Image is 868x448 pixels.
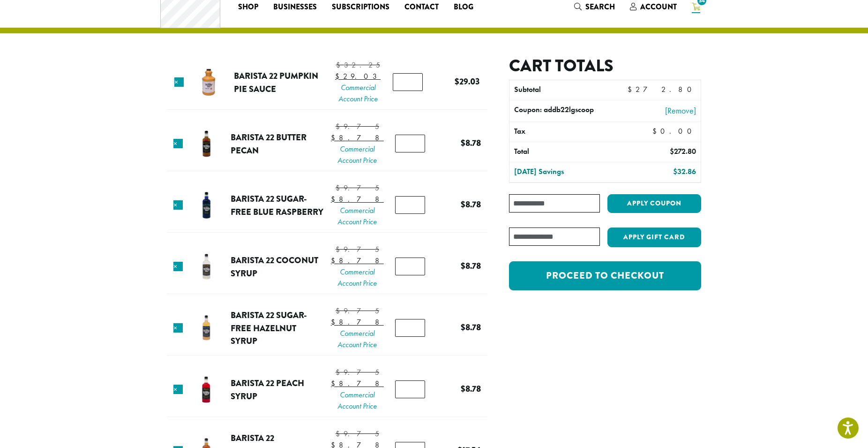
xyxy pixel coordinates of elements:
img: Barista 22 Peach Syrup 750 ml [191,374,222,405]
img: Barista 22 Sugar-Free Hazelnut Syrup [191,313,222,343]
img: Barista 22 Coconut Syrup [191,251,222,282]
th: Tax [509,122,645,142]
th: Subtotal [509,80,623,100]
span: $ [670,146,674,156]
bdi: 29.03 [335,71,381,81]
a: Barista 22 Sugar-Free Hazelnut Syrup [231,309,307,347]
span: $ [336,306,344,316]
th: Total [509,142,624,162]
a: Remove this item [173,200,183,210]
a: Remove this item [173,385,183,394]
span: $ [336,60,344,70]
span: $ [336,244,344,254]
bdi: 9.75 [336,244,379,254]
a: Remove this item [173,139,183,148]
a: Barista 22 Pumpkin Pie Sauce [234,69,318,95]
span: $ [331,317,339,327]
span: $ [336,121,344,131]
span: $ [331,194,339,204]
span: Commercial Account Price [331,144,384,166]
span: Search [585,1,615,12]
h2: Cart totals [509,56,701,76]
a: Barista 22 Peach Syrup [231,377,304,402]
bdi: 272.80 [670,146,696,156]
a: [Remove] [629,104,696,117]
input: Product quantity [395,258,425,275]
span: $ [336,183,344,193]
span: $ [628,84,636,94]
span: $ [331,133,339,143]
bdi: 9.75 [336,121,379,131]
bdi: 8.78 [331,256,384,266]
bdi: 8.78 [331,379,384,388]
bdi: 9.75 [336,429,379,439]
input: Product quantity [393,73,423,91]
span: Commercial Account Price [331,266,384,289]
span: $ [336,429,344,439]
span: $ [335,71,343,81]
span: Contact [404,1,439,13]
span: $ [461,198,465,211]
span: Account [640,1,677,12]
span: Commercial Account Price [331,328,384,350]
span: Blog [454,1,473,13]
a: Remove this item [173,323,183,333]
a: Proceed to checkout [509,261,701,290]
bdi: 8.78 [331,317,384,327]
img: Barista 22 Pumpkin Pie Sauce [194,67,224,98]
button: Apply Gift Card [607,228,701,247]
span: $ [331,256,339,266]
span: $ [673,167,677,176]
bdi: 272.80 [628,84,696,94]
input: Product quantity [395,380,425,398]
bdi: 9.75 [336,367,379,377]
bdi: 8.78 [461,259,481,272]
input: Product quantity [395,196,425,214]
span: $ [455,75,459,88]
bdi: 8.78 [461,198,481,211]
button: Apply coupon [607,194,701,213]
bdi: 0.00 [652,126,696,136]
a: Remove this item [173,262,183,271]
span: Commercial Account Price [331,389,384,412]
span: $ [331,379,339,388]
bdi: 8.78 [461,382,481,395]
bdi: 29.03 [455,75,480,88]
span: Commercial Account Price [331,205,384,228]
bdi: 32.25 [336,60,380,70]
img: Barista 22 Butter Pecan Syrup [191,129,222,159]
bdi: 8.78 [461,137,481,149]
span: $ [461,137,465,149]
bdi: 9.75 [336,306,379,316]
a: Barista 22 Butter Pecan [231,131,307,157]
bdi: 32.86 [673,167,696,176]
bdi: 9.75 [336,183,379,193]
span: Subscriptions [332,1,389,13]
a: Barista 22 Sugar-Free Blue Raspberry [231,192,323,218]
a: Remove this item [174,77,184,87]
bdi: 8.78 [331,194,384,204]
span: $ [336,367,344,377]
input: Product quantity [395,135,425,152]
bdi: 8.78 [461,321,481,334]
span: Businesses [273,1,317,13]
bdi: 8.78 [331,133,384,143]
th: [DATE] Savings [509,162,624,182]
span: $ [461,321,465,334]
span: $ [652,126,660,136]
span: Commercial Account Price [335,82,381,105]
span: Shop [238,1,258,13]
img: Barista 22 Sugar-Free Blue Raspberry [191,190,222,220]
th: Coupon: addb22lgscoop [509,100,624,121]
span: $ [461,382,465,395]
input: Product quantity [395,319,425,337]
span: $ [461,259,465,272]
a: Barista 22 Coconut Syrup [231,254,318,280]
